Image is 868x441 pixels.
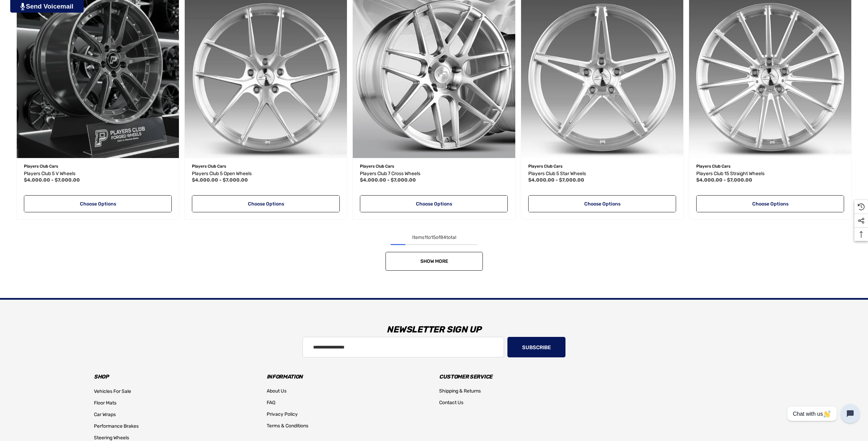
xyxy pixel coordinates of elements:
span: Steering Wheels [94,435,129,441]
span: FAQ [267,400,275,406]
p: Players Club Cars [192,162,340,171]
a: Floor Mats [94,397,116,409]
a: Choose Options [24,195,172,212]
a: Players Club 5 Open Wheels,Price range from $4,000.00 to $7,000.00 [192,170,340,178]
svg: Social Media [858,217,865,224]
a: Players Club 7 Cross Wheels,Price range from $4,000.00 to $7,000.00 [360,170,508,178]
a: Car Wraps [94,409,116,421]
a: Players Club 5 Star Wheels,Price range from $4,000.00 to $7,000.00 [528,170,676,178]
a: Choose Options [360,195,508,212]
button: Subscribe [507,337,565,357]
a: Choose Options [528,195,676,212]
span: 15 [431,234,436,240]
h3: Information [267,372,429,382]
h3: Newsletter Sign Up [89,319,779,340]
span: 1 [424,234,426,240]
p: Players Club Cars [24,162,172,171]
a: Choose Options [192,195,340,212]
h3: Shop [94,372,256,382]
span: Vehicles For Sale [94,388,131,394]
svg: Recently Viewed [858,203,865,210]
span: $4,000.00 - $7,000.00 [696,177,752,183]
span: Players Club 7 Cross Wheels [360,171,420,176]
span: Show More [420,258,448,264]
a: About Us [267,385,286,397]
span: Floor Mats [94,400,116,406]
div: Items to of total [14,233,854,242]
span: Players Club 5 Star Wheels [528,171,586,176]
a: FAQ [267,397,275,409]
a: Privacy Policy [267,409,298,420]
span: Car Wraps [94,412,116,417]
span: Players Club 5 V Wheels [24,171,75,176]
span: $4,000.00 - $7,000.00 [528,177,584,183]
a: Choose Options [696,195,844,212]
span: $4,000.00 - $7,000.00 [24,177,80,183]
a: Players Club 15 Straight Wheels,Price range from $4,000.00 to $7,000.00 [696,170,844,178]
span: Players Club 15 Straight Wheels [696,171,765,176]
span: Terms & Conditions [267,423,308,429]
p: Players Club Cars [528,162,676,171]
p: Players Club Cars [696,162,844,171]
a: Contact Us [439,397,463,409]
span: $4,000.00 - $7,000.00 [192,177,248,183]
a: Performance Brakes [94,421,139,432]
nav: pagination [14,233,854,271]
p: Players Club Cars [360,162,508,171]
span: $4,000.00 - $7,000.00 [360,177,416,183]
h3: Customer Service [439,372,602,382]
a: Terms & Conditions [267,420,308,432]
span: Shipping & Returns [439,388,481,394]
span: Performance Brakes [94,423,139,429]
a: Show More [386,252,483,271]
span: Contact Us [439,400,463,406]
span: Players Club 5 Open Wheels [192,171,252,176]
a: Players Club 5 V Wheels,Price range from $4,000.00 to $7,000.00 [24,170,172,178]
span: Privacy Policy [267,411,298,417]
a: Shipping & Returns [439,385,481,397]
a: Vehicles For Sale [94,386,131,397]
span: 84 [440,234,446,240]
span: About Us [267,388,286,394]
svg: Top [854,231,868,238]
img: PjwhLS0gR2VuZXJhdG9yOiBHcmF2aXQuaW8gLS0+PHN2ZyB4bWxucz0iaHR0cDovL3d3dy53My5vcmcvMjAwMC9zdmciIHhtb... [20,3,25,10]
